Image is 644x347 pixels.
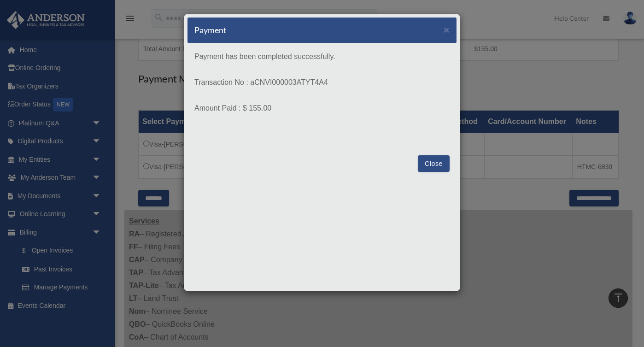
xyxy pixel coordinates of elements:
p: Payment has been completed successfully. [194,50,450,63]
button: Close [418,155,450,172]
button: Close [444,25,450,35]
span: × [444,24,450,35]
p: Transaction No : aCNVI000003ATYT4A4 [194,76,450,89]
p: Amount Paid : $ 155.00 [194,102,450,115]
h5: Payment [194,24,227,36]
